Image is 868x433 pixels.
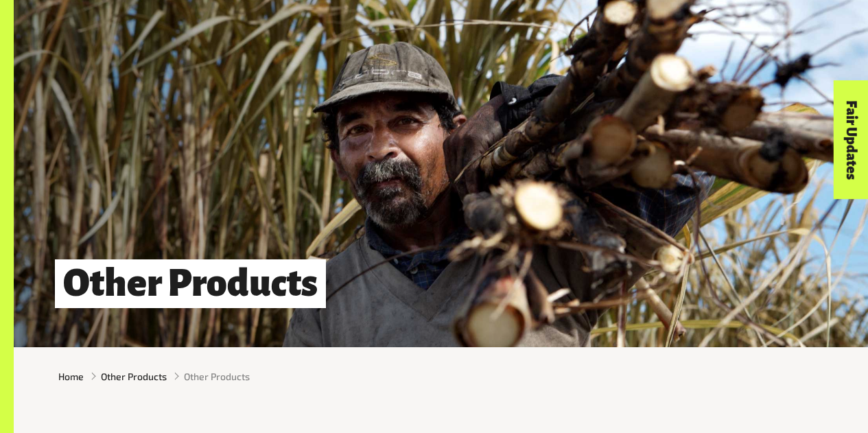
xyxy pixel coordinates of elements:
[58,369,84,384] a: Home
[55,259,326,308] h1: Other Products
[184,369,250,384] span: Other Products
[101,369,167,384] a: Other Products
